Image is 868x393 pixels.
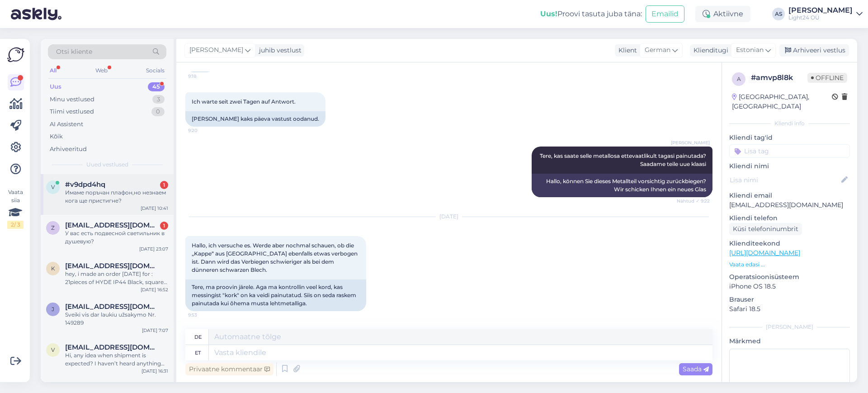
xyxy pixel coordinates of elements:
div: [DATE] 7:07 [142,327,168,334]
div: Minu vestlused [50,95,94,104]
div: [DATE] 16:31 [142,368,168,374]
span: Nähtud ✓ 9:22 [676,198,710,204]
p: Klienditeekond [729,239,850,248]
p: Safari 18.5 [729,304,850,314]
span: v [51,346,55,353]
div: [GEOGRAPHIC_DATA], [GEOGRAPHIC_DATA] [732,92,832,111]
b: Uus! [540,9,557,18]
span: j [52,306,54,313]
input: Lisa nimi [730,175,840,185]
div: [PERSON_NAME] kaks päeva vastust oodanud. [185,111,325,127]
div: Klienditugi [690,46,728,55]
div: Tiimi vestlused [50,107,94,116]
div: # amvp8l8k [751,72,807,83]
span: vanheiningenruud@gmail.com [65,343,159,351]
p: [EMAIL_ADDRESS][DOMAIN_NAME] [729,200,850,210]
span: Uued vestlused [86,161,128,169]
p: Kliendi tag'id [729,133,850,142]
button: Emailid [646,5,684,23]
div: Uus [50,82,61,91]
div: 1 [160,181,168,189]
input: Lisa tag [729,144,850,158]
span: a [737,76,741,82]
div: Hallo, können Sie dieses Metallteil vorsichtig zurückbiegen? Wir schicken Ihnen ein neues Glas [532,174,712,197]
span: justmisius@gmail.com [65,303,159,311]
span: Estonian [736,45,764,55]
p: Kliendi email [729,191,850,200]
div: Kõik [50,132,63,141]
span: Ich warte seit zwei Tagen auf Antwort. [192,98,296,105]
div: de [194,329,202,345]
div: Vaata siia [7,188,24,229]
span: German [645,45,670,55]
p: Kliendi telefon [729,213,850,223]
span: Otsi kliente [56,47,92,57]
div: et [195,345,201,360]
div: [DATE] [185,213,712,221]
div: [DATE] 16:52 [141,286,168,293]
div: [DATE] 10:41 [141,205,168,212]
span: k [51,265,55,272]
span: Hallo, ich versuche es. Werde aber nochmal schauen, ob die „Kappe“ aus [GEOGRAPHIC_DATA] ebenfall... [192,242,359,273]
div: 3 [152,95,165,104]
div: У вас есть подвесной светильник в душевую? [65,229,168,246]
div: 2 / 3 [7,221,24,229]
img: Askly Logo [7,46,24,63]
div: Light24 OÜ [788,14,853,21]
div: 45 [148,82,165,91]
div: juhib vestlust [255,46,302,55]
span: Tere, kas saate selle metallosa ettevaatlikult tagasi painutada? Saadame teile uue klaasi [540,152,708,167]
div: AI Assistent [50,120,83,129]
p: Brauser [729,295,850,304]
span: 9:20 [188,127,222,134]
div: Sveiki vis dar laukiu užsakymo Nr. 149289 [65,311,168,327]
div: Kliendi info [729,119,850,128]
span: #v9dpd4hq [65,180,105,189]
div: Proovi tasuta juba täna: [540,9,642,19]
span: kuninkaantie752@gmail.com [65,262,159,270]
div: hey, i made an order [DATE] for : 21pieces of HYDE IP44 Black, square lamps We opened the package... [65,270,168,286]
span: zhene4kaa@mail.ru [65,221,159,229]
div: 1 [160,222,168,230]
div: [PERSON_NAME] [729,323,850,331]
p: Märkmed [729,336,850,346]
div: Socials [144,65,166,76]
div: Arhiveeritud [50,145,87,154]
div: Arhiveeri vestlus [779,44,849,57]
span: 9:18 [188,73,222,80]
span: z [51,224,55,231]
span: Offline [807,73,847,83]
p: Vaata edasi ... [729,260,850,269]
span: [PERSON_NAME] [671,139,710,146]
div: All [48,65,58,76]
div: Küsi telefoninumbrit [729,223,802,235]
a: [PERSON_NAME]Light24 OÜ [788,7,863,21]
span: [PERSON_NAME] [189,45,243,55]
div: AS [772,8,785,20]
span: 9:53 [188,312,222,318]
div: Hi, any idea when shipment is expected? I haven’t heard anything yet. Commande n°149638] ([DATE])... [65,351,168,368]
div: Aktiivne [695,6,750,22]
div: Имаме поръчан плафон,но незнаем кога ще пристигне? [65,189,168,205]
div: Klient [615,46,637,55]
p: Kliendi nimi [729,161,850,171]
a: [URL][DOMAIN_NAME] [729,249,800,257]
p: iPhone OS 18.5 [729,282,850,291]
div: Privaatne kommentaar [185,363,274,375]
div: Tere, ma proovin järele. Aga ma kontrollin veel kord, kas messingist "kork" on ka veidi painutatu... [185,279,366,311]
div: [PERSON_NAME] [788,7,853,14]
span: v [51,184,55,190]
div: [DATE] 23:07 [139,246,168,252]
span: Saada [683,365,709,373]
p: Operatsioonisüsteem [729,272,850,282]
div: 0 [151,107,165,116]
div: Web [94,65,109,76]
